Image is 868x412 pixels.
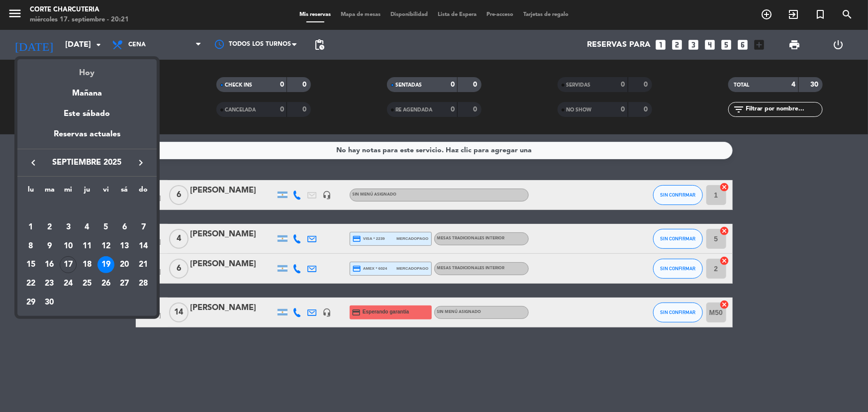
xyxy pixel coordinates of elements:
div: 22 [22,275,39,292]
td: 11 de septiembre de 2025 [78,237,96,256]
td: 27 de septiembre de 2025 [115,274,134,293]
td: 29 de septiembre de 2025 [21,293,40,312]
td: 17 de septiembre de 2025 [59,256,78,275]
div: 21 [135,256,152,273]
td: 7 de septiembre de 2025 [134,218,153,237]
div: 19 [97,256,114,273]
i: keyboard_arrow_left [27,157,39,169]
td: 13 de septiembre de 2025 [115,237,134,256]
td: 3 de septiembre de 2025 [59,218,78,237]
td: 12 de septiembre de 2025 [96,237,115,256]
div: 6 [116,219,133,236]
th: domingo [134,184,153,200]
div: 2 [41,219,58,236]
div: 17 [60,256,77,273]
div: 16 [41,256,58,273]
button: keyboard_arrow_right [132,156,150,169]
div: 9 [41,238,58,255]
td: 22 de septiembre de 2025 [21,274,40,293]
div: 18 [79,256,96,273]
td: 8 de septiembre de 2025 [21,237,40,256]
td: 5 de septiembre de 2025 [96,218,115,237]
div: 8 [22,238,39,255]
td: 28 de septiembre de 2025 [134,274,153,293]
td: 25 de septiembre de 2025 [78,274,96,293]
div: 1 [22,219,39,236]
button: keyboard_arrow_left [24,156,42,169]
th: martes [40,184,59,200]
i: keyboard_arrow_right [135,157,147,169]
div: 28 [135,275,152,292]
td: 30 de septiembre de 2025 [40,293,59,312]
div: 12 [97,238,114,255]
td: 10 de septiembre de 2025 [59,237,78,256]
div: 13 [116,238,133,255]
span: septiembre 2025 [42,156,132,169]
td: 2 de septiembre de 2025 [40,218,59,237]
div: 10 [60,238,77,255]
td: 16 de septiembre de 2025 [40,256,59,275]
div: 27 [116,275,133,292]
td: 23 de septiembre de 2025 [40,274,59,293]
div: 3 [60,219,77,236]
td: 6 de septiembre de 2025 [115,218,134,237]
td: 19 de septiembre de 2025 [96,256,115,275]
div: 5 [97,219,114,236]
th: viernes [96,184,115,200]
td: 21 de septiembre de 2025 [134,256,153,275]
td: 24 de septiembre de 2025 [59,274,78,293]
div: 20 [116,256,133,273]
td: 9 de septiembre de 2025 [40,237,59,256]
div: 15 [22,256,39,273]
div: Mañana [17,80,157,100]
div: 11 [79,238,96,255]
th: sábado [115,184,134,200]
div: 26 [97,275,114,292]
div: 30 [41,294,58,311]
div: Reservas actuales [17,128,157,148]
div: 23 [41,275,58,292]
div: 29 [22,294,39,311]
div: 7 [135,219,152,236]
td: 26 de septiembre de 2025 [96,274,115,293]
div: 14 [135,238,152,255]
th: miércoles [59,184,78,200]
th: lunes [21,184,40,200]
div: 4 [79,219,96,236]
td: 20 de septiembre de 2025 [115,256,134,275]
td: 4 de septiembre de 2025 [78,218,96,237]
td: SEP. [21,199,153,218]
td: 18 de septiembre de 2025 [78,256,96,275]
div: Este sábado [17,100,157,128]
td: 1 de septiembre de 2025 [21,218,40,237]
td: 15 de septiembre de 2025 [21,256,40,275]
div: Hoy [17,59,157,80]
div: 25 [79,275,96,292]
th: jueves [78,184,96,200]
div: 24 [60,275,77,292]
td: 14 de septiembre de 2025 [134,237,153,256]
